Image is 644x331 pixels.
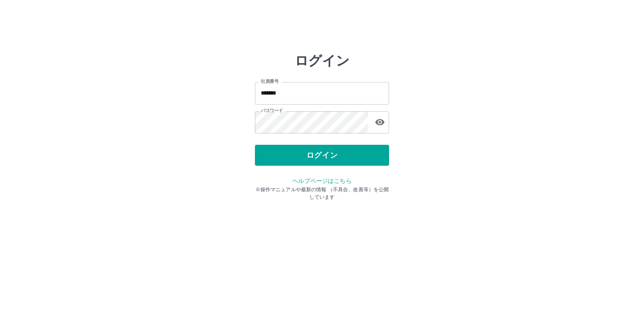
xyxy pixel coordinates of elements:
label: 社員番号 [261,78,278,85]
h2: ログイン [295,53,350,69]
button: ログイン [255,145,389,166]
label: パスワード [261,108,283,114]
p: ※操作マニュアルや最新の情報 （不具合、改善等）を公開しています [255,186,389,201]
a: ヘルプページはこちら [292,177,351,184]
